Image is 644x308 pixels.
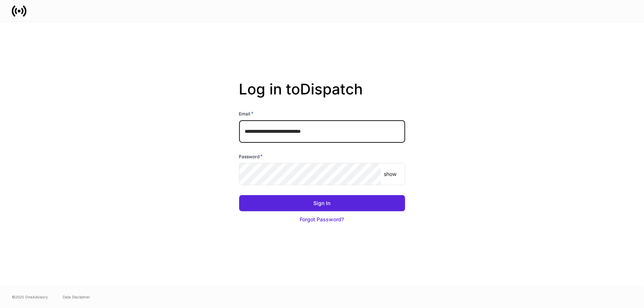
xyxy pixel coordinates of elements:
[300,216,344,223] div: Forgot Password?
[239,211,405,228] button: Forgot Password?
[63,294,90,300] a: Data Disclaimer
[239,195,405,211] button: Sign In
[239,153,263,160] h6: Password
[239,80,405,110] h2: Log in to Dispatch
[314,200,331,207] div: Sign In
[384,170,396,178] p: show
[12,294,48,300] span: © 2025 OneAdvisory
[239,110,254,117] h6: Email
